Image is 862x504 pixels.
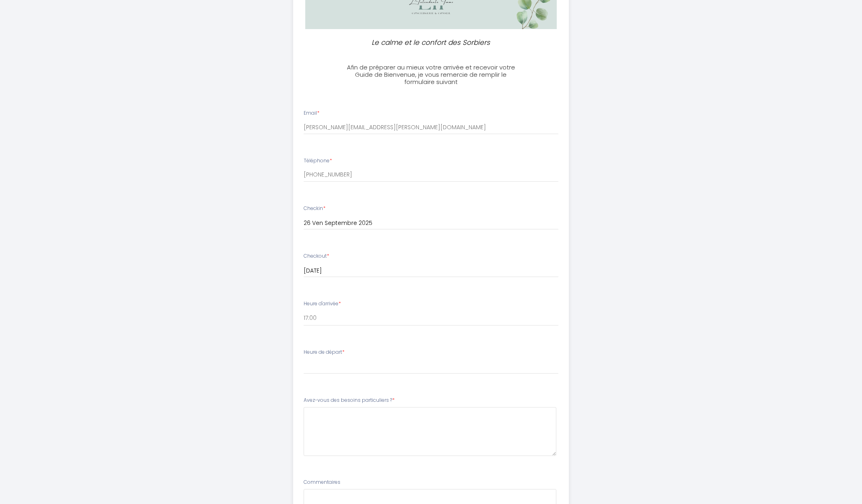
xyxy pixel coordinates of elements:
label: Checkin [304,205,325,212]
label: Commentaires [304,479,340,486]
label: Avez-vous des besoins particuliers ? [304,397,395,404]
label: Email [304,109,319,117]
label: Checkout [304,252,329,260]
label: Téléphone [304,157,332,165]
label: Heure de départ [304,349,344,356]
h3: Afin de préparer au mieux votre arrivée et recevoir votre Guide de Bienvenue, je vous remercie de... [341,64,521,86]
label: Heure d'arrivée [304,300,341,308]
p: Le calme et le confort des Sorbiers [344,37,518,48]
